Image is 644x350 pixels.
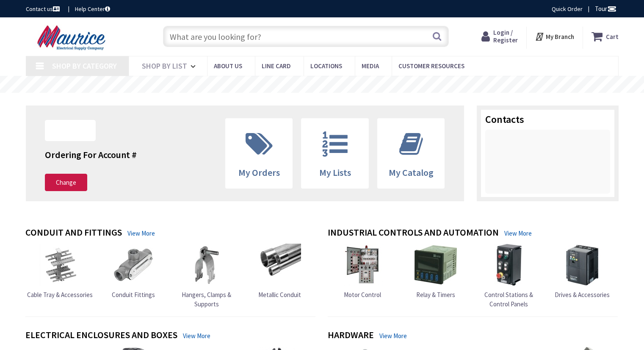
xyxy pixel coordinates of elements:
a: View More [127,229,155,238]
h4: Conduit and Fittings [25,227,122,239]
a: My Orders [226,119,293,188]
input: What are you looking for? [163,26,449,47]
img: Metallic Conduit [259,244,301,286]
img: Relay & Timers [415,244,457,286]
span: Hangers, Clamps & Supports [182,291,231,308]
a: My Catalog [378,119,445,188]
span: Login / Register [493,28,518,44]
a: Metallic Conduit Metallic Conduit [258,244,301,299]
a: Hangers, Clamps & Supports Hangers, Clamps & Supports [172,244,241,308]
span: My Lists [319,167,351,178]
img: Motor Control [341,244,384,286]
img: Drives & Accessories [561,244,603,286]
a: Quick Order [552,5,583,13]
a: Motor Control Motor Control [341,244,384,299]
span: Customer Resources [398,62,464,70]
h3: Contacts [485,114,610,125]
a: Help Center [75,5,110,13]
span: Metallic Conduit [258,291,301,299]
h4: Hardware [328,330,374,342]
h4: Ordering For Account # [45,150,137,160]
img: Hangers, Clamps & Supports [185,244,228,286]
img: Maurice Electrical Supply Company [26,25,119,51]
span: My Catalog [389,167,434,178]
span: Drives & Accessories [555,291,610,299]
strong: Cart [606,29,619,44]
span: Shop By Category [52,61,117,71]
rs-layer: Free Same Day Pickup at 15 Locations [245,80,400,89]
a: Login / Register [481,29,518,44]
strong: My Branch [546,33,574,41]
a: Cart [591,29,619,44]
a: Contact us [26,5,61,13]
a: Conduit Fittings Conduit Fittings [112,244,155,299]
span: Motor Control [344,291,381,299]
span: Relay & Timers [416,291,455,299]
span: Conduit Fittings [112,291,155,299]
span: About us [214,62,242,70]
span: Media [362,62,379,70]
div: My Branch [535,29,574,44]
span: My Orders [238,167,280,178]
h4: Electrical Enclosures and Boxes [25,330,177,342]
span: Tour [595,5,616,13]
a: My Lists [301,119,368,188]
img: Cable Tray & Accessories [39,244,81,286]
img: Control Stations & Control Panels [488,244,530,286]
a: Change [45,174,87,192]
span: Control Stations & Control Panels [484,291,533,308]
img: Conduit Fittings [112,244,155,286]
a: Drives & Accessories Drives & Accessories [555,244,610,299]
a: Relay & Timers Relay & Timers [415,244,457,299]
span: Cable Tray & Accessories [27,291,93,299]
a: View More [183,331,210,340]
a: View More [504,229,532,238]
a: View More [379,331,407,340]
span: Locations [310,62,342,70]
h4: Industrial Controls and Automation [328,227,499,239]
span: Line Card [262,62,291,70]
a: Control Stations & Control Panels Control Stations & Control Panels [474,244,544,308]
span: Shop By List [142,61,187,71]
a: Cable Tray & Accessories Cable Tray & Accessories [27,244,93,299]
